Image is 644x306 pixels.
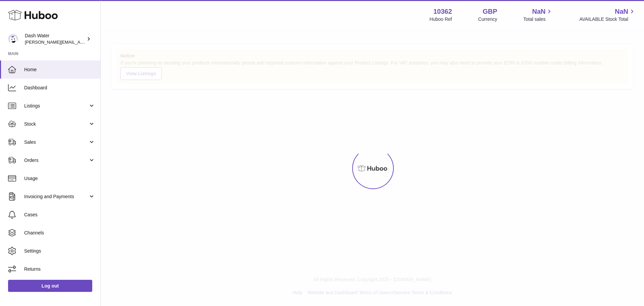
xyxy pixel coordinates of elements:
span: Usage [24,175,95,182]
span: Channels [24,230,95,236]
div: Currency [478,16,497,23]
span: AVAILABLE Stock Total [579,16,636,23]
div: Dash Water [25,33,85,45]
span: Returns [24,266,95,272]
span: Listings [24,103,88,109]
span: Invoicing and Payments [24,193,88,200]
div: Huboo Ref [430,16,452,23]
span: Orders [24,157,88,164]
span: NaN [532,7,545,16]
span: Cases [24,212,95,218]
span: Dashboard [24,85,95,91]
a: NaN AVAILABLE Stock Total [579,7,636,23]
span: Settings [24,248,95,254]
span: [PERSON_NAME][EMAIL_ADDRESS][DOMAIN_NAME] [25,39,135,45]
strong: GBP [483,7,497,16]
a: Log out [8,280,92,292]
span: NaN [615,7,628,16]
span: Sales [24,139,88,145]
a: NaN Total sales [523,7,553,23]
span: Home [24,67,95,73]
img: james@dash-water.com [8,34,18,44]
span: Stock [24,121,88,127]
span: Total sales [523,16,553,23]
strong: 10362 [433,7,452,16]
